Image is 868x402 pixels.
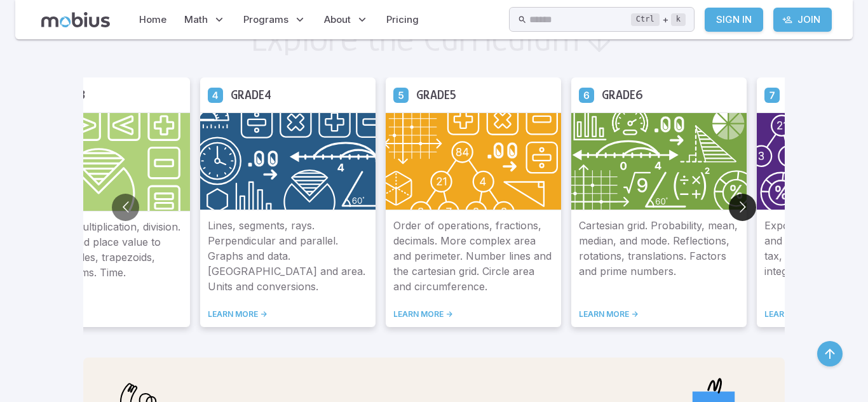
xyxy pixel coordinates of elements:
img: Grade 5 [386,112,561,210]
a: LEARN MORE -> [22,309,182,319]
p: Fractions, multiplication, division. Decimals, and place value to 1000. Triangles, trapezoids, pa... [22,219,182,294]
div: + [631,12,686,27]
h5: Grade 6 [602,85,643,105]
a: Grade 6 [579,87,594,102]
a: Grade 4 [208,87,223,102]
a: Pricing [383,5,423,34]
img: Grade 3 [15,112,190,211]
kbd: k [671,13,686,26]
img: Grade 6 [571,112,747,210]
p: Lines, segments, rays. Perpendicular and parallel. Graphs and data. [GEOGRAPHIC_DATA] and area. U... [208,218,368,294]
a: Sign In [705,8,763,32]
button: Go to previous slide [112,194,139,221]
kbd: Ctrl [631,13,660,26]
h2: Explore the Curriculum [250,19,580,57]
a: Join [773,8,832,32]
a: Home [135,5,170,34]
a: LEARN MORE -> [208,309,368,319]
img: Grade 4 [200,112,376,210]
span: Math [184,13,208,27]
a: LEARN MORE -> [393,309,553,319]
span: Programs [243,13,288,27]
a: Grade 7 [764,87,780,102]
p: Order of operations, fractions, decimals. More complex area and perimeter. Number lines and the c... [393,218,553,294]
span: About [324,13,351,27]
a: LEARN MORE -> [579,309,739,319]
p: Cartesian grid. Probability, mean, median, and mode. Reflections, rotations, translations. Factor... [579,218,739,294]
h5: Grade 5 [416,85,456,105]
a: Grade 5 [393,87,409,102]
h5: Grade 4 [231,85,271,105]
button: Go to next slide [729,194,756,221]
